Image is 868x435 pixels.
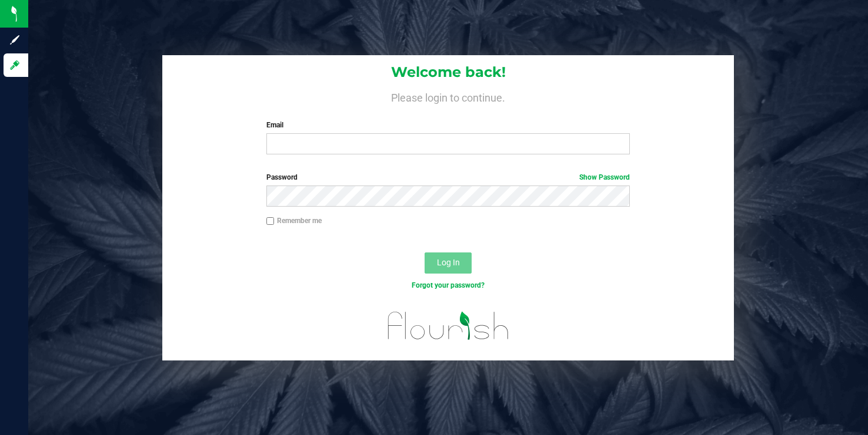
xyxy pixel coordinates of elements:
inline-svg: Log in [9,59,21,71]
input: Remember me [266,217,275,225]
h1: Welcome back! [162,65,734,80]
inline-svg: Sign up [9,34,21,46]
span: Log In [437,258,460,267]
h4: Please login to continue. [162,89,734,103]
a: Forgot your password? [412,281,485,289]
label: Remember me [266,215,322,226]
button: Log In [425,252,472,274]
a: Show Password [579,173,630,181]
label: Email [266,120,630,130]
img: flourish_logo.svg [377,303,520,349]
span: Password [266,173,298,181]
